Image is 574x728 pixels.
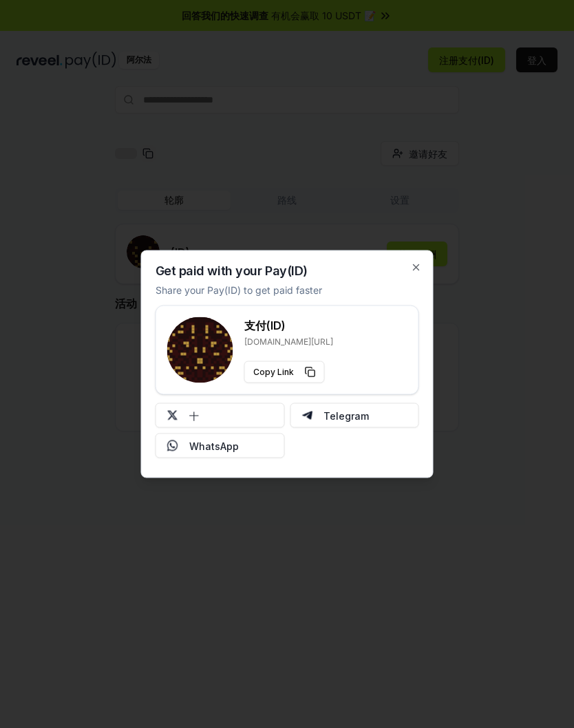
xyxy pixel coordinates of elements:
img: 十 [167,410,178,421]
img: Whatsapp [167,440,178,451]
button: 十 [156,403,285,428]
img: Telegram [301,410,312,421]
p: [DOMAIN_NAME][URL] [244,336,333,347]
button: WhatsApp [156,433,285,458]
h3: 支付(ID) [244,317,333,334]
button: Copy Link [244,361,325,383]
p: Share your Pay(ID) to get paid faster [156,283,322,297]
h2: Get paid with your Pay(ID) [156,265,308,277]
button: Telegram [290,403,419,428]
